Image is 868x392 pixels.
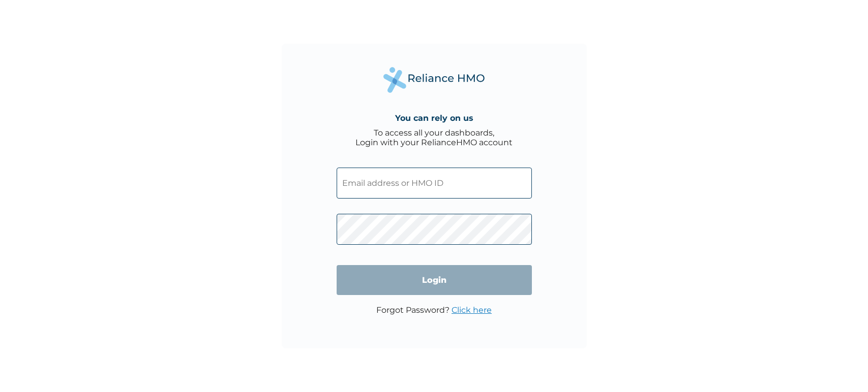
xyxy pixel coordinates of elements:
h4: You can rely on us [395,113,473,123]
img: Reliance Health's Logo [383,67,485,93]
p: Forgot Password? [376,305,492,315]
a: Click here [452,305,492,315]
div: To access all your dashboards, Login with your RelianceHMO account [355,128,513,147]
input: Login [337,265,532,295]
input: Email address or HMO ID [337,168,532,199]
